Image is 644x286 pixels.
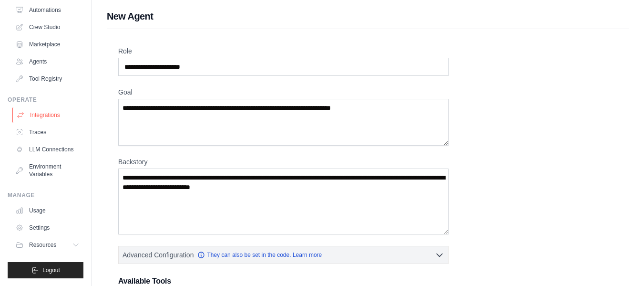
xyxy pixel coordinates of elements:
[107,10,629,23] h1: New Agent
[197,251,322,259] a: They can also be set in the code. Learn more
[11,220,83,235] a: Settings
[119,246,448,264] button: Advanced Configuration They can also be set in the code. Learn more
[11,20,83,35] a: Crew Studio
[11,159,83,182] a: Environment Variables
[11,71,83,86] a: Tool Registry
[29,241,56,249] span: Resources
[11,54,83,69] a: Agents
[42,266,60,274] span: Logout
[123,250,194,260] span: Advanced Configuration
[8,262,83,278] button: Logout
[11,125,83,140] a: Traces
[118,157,449,167] label: Backstory
[12,107,84,123] a: Integrations
[11,2,83,18] a: Automations
[11,203,83,218] a: Usage
[118,46,449,56] label: Role
[11,142,83,157] a: LLM Connections
[8,191,83,199] div: Manage
[11,37,83,52] a: Marketplace
[8,96,83,104] div: Operate
[118,87,449,97] label: Goal
[11,237,83,253] button: Resources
